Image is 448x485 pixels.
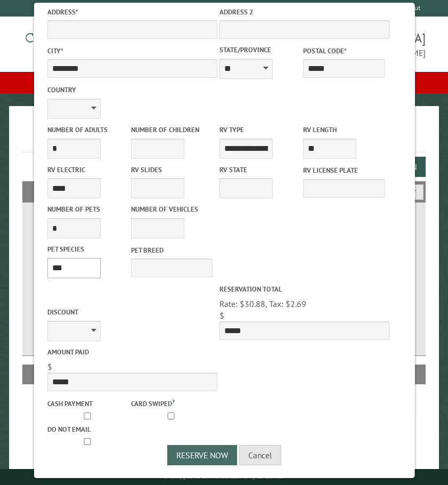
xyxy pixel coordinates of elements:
[28,365,65,384] th: Site
[22,181,426,201] h2: Filters
[219,298,306,309] span: Rate: $30.88, Tax: $2.69
[47,399,128,409] label: Cash payment
[47,424,128,434] label: Do not email
[47,7,217,17] label: Address
[47,244,128,254] label: Pet species
[131,125,212,135] label: Number of Children
[131,245,212,255] label: Pet breed
[47,347,217,357] label: Amount paid
[47,361,52,372] span: $
[131,397,212,409] label: Card swiped
[303,46,384,56] label: Postal Code
[239,445,281,465] button: Cancel
[219,165,300,175] label: RV State
[22,123,426,152] h1: Reservations
[219,310,224,321] span: $
[47,125,128,135] label: Number of Adults
[47,165,128,175] label: RV Electric
[219,284,389,294] label: Reservation Total
[47,46,217,56] label: City
[131,165,212,175] label: RV Slides
[164,473,284,480] small: © Campground Commander LLC. All rights reserved.
[47,85,217,95] label: Country
[167,445,237,465] button: Reserve Now
[219,125,300,135] label: RV Type
[303,125,384,135] label: RV Length
[47,307,217,317] label: Discount
[22,21,156,62] img: Campground Commander
[219,45,300,55] label: State/Province
[219,7,389,17] label: Address 2
[47,204,128,214] label: Number of Pets
[303,165,384,175] label: RV License Plate
[172,398,174,405] a: ?
[131,204,212,214] label: Number of Vehicles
